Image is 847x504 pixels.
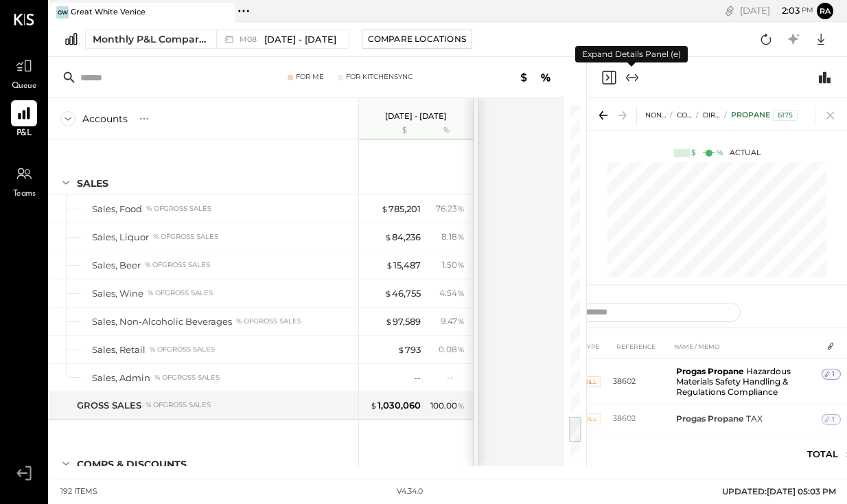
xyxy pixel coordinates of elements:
[92,371,150,385] div: Sales, Admin
[691,148,696,159] div: $
[77,457,187,471] div: Comps & Discounts
[368,33,466,45] div: Compare Locations
[13,188,36,201] span: Teams
[92,343,146,356] div: Sales, Retail
[731,110,798,121] div: Propane
[146,204,211,214] div: % of GROSS SALES
[82,112,128,126] div: Accounts
[580,442,601,453] span: Bill
[802,5,813,15] span: pm
[676,413,744,424] b: Progas Propane
[439,287,465,299] div: 4.54
[717,148,723,159] div: %
[832,369,835,379] span: 1
[1,161,47,201] a: Teams
[773,110,798,121] div: 6175
[240,36,261,43] span: M08
[366,125,421,136] div: $
[1,53,47,93] a: Queue
[613,433,671,462] td: 38602
[674,148,761,159] div: Actual
[677,111,774,119] span: CONTROLLABLE EXPENSES
[817,69,833,86] button: Switch to Chart module
[346,72,413,82] div: For KitchenSync
[457,259,465,270] span: %
[442,259,465,271] div: 1.50
[671,433,822,462] td: EXCHANGE
[381,203,421,216] div: 785,201
[703,111,813,119] span: Direct Operating Expenses
[723,3,736,18] div: copy link
[154,373,220,382] div: % of GROSS SALES
[436,203,465,215] div: 76.23
[441,231,465,243] div: 8.18
[457,400,465,411] span: %
[386,259,421,272] div: 15,487
[12,80,37,93] span: Queue
[397,486,423,497] div: v 4.34.0
[397,344,405,355] span: $
[457,203,465,214] span: %
[370,400,378,411] span: $
[384,288,392,299] span: $
[385,315,421,328] div: 97,589
[60,486,97,497] div: 192 items
[93,32,208,46] div: Monthly P&L Comparison
[430,400,465,412] div: 100.00
[92,231,149,244] div: Sales, Liquor
[457,287,465,298] span: %
[153,232,218,242] div: % of GROSS SALES
[645,111,773,119] span: NON-LABOR OPERATING EXPENSES
[384,231,421,244] div: 84,236
[146,400,211,410] div: % of GROSS SALES
[575,46,688,62] div: Expand Details Panel (e)
[580,413,601,424] span: Bill
[296,72,324,82] div: For Me
[71,7,146,18] div: Great White Venice
[457,231,465,242] span: %
[85,30,349,49] button: Monthly P&L Comparison M08[DATE] - [DATE]
[145,260,210,270] div: % of GROSS SALES
[772,4,800,17] span: 2 : 03
[236,317,301,326] div: % of GROSS SALES
[1,100,47,140] a: P&L
[385,316,393,327] span: $
[150,345,215,354] div: % of GROSS SALES
[92,203,142,216] div: Sales, Food
[148,288,213,298] div: % of GROSS SALES
[16,128,32,140] span: P&L
[56,6,69,19] div: GW
[414,371,421,385] div: --
[580,376,601,387] span: Bill
[370,399,421,412] div: 1,030,060
[264,33,336,46] span: [DATE] - [DATE]
[77,176,108,190] div: SALES
[397,343,421,356] div: 793
[384,231,392,242] span: $
[601,69,617,86] button: Close panel
[613,359,671,404] td: 38602
[613,404,671,433] td: 38602
[676,442,744,453] b: Progas Propane
[613,334,671,359] th: REFERENCE
[671,359,822,404] td: Hazardous Materials Safety Handling & Regulations Compliance
[77,399,141,412] div: GROSS SALES
[386,260,393,271] span: $
[457,343,465,354] span: %
[676,366,744,376] b: Progas Propane
[624,69,640,86] button: Expand panel (e)
[671,404,822,433] td: TAX
[580,334,613,359] th: TYPE
[457,315,465,326] span: %
[671,334,822,359] th: NAME / MEMO
[384,287,421,300] div: 46,755
[447,371,465,383] div: --
[92,259,141,272] div: Sales, Beer
[441,315,465,328] div: 9.47
[832,444,835,453] span: 1
[832,415,835,424] span: 1
[362,30,472,49] button: Compare Locations
[740,4,813,17] div: [DATE]
[817,3,833,19] button: ra
[722,486,836,496] span: UPDATED: [DATE] 05:03 PM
